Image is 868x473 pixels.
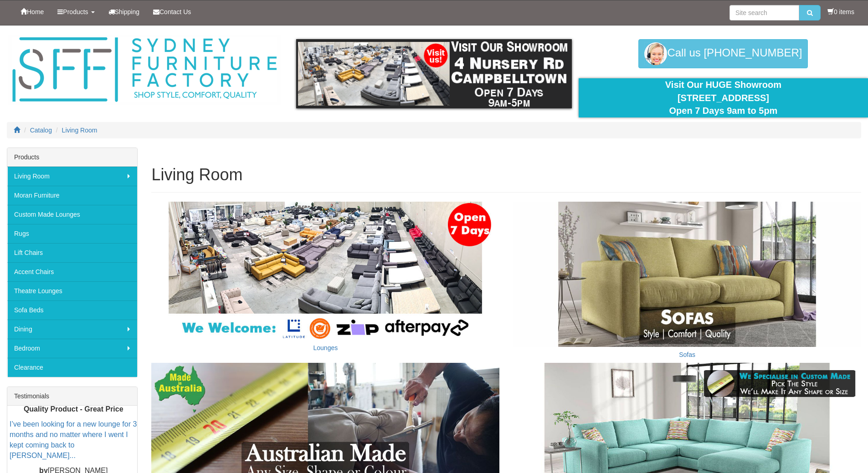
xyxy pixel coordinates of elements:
a: I’ve been looking for a new lounge for 3 months and no matter where I went I kept coming back to ... [10,421,137,460]
a: Products [51,0,101,23]
a: Sofa Beds [7,300,137,320]
a: Sofas [679,351,695,358]
a: Home [14,0,51,23]
a: Rugs [7,224,137,243]
div: Products [7,148,137,167]
div: Testimonials [7,387,137,406]
a: Bedroom [7,339,137,358]
a: Clearance [7,358,137,377]
a: Contact Us [146,0,198,23]
li: 0 items [827,7,854,16]
a: Custom Made Lounges [7,205,137,224]
div: Visit Our HUGE Showroom [STREET_ADDRESS] Open 7 Days 9am to 5pm [586,78,861,117]
img: Lounges [151,202,499,340]
b: Quality Product - Great Price [24,406,123,413]
a: Catalog [30,127,52,134]
img: Sydney Furniture Factory [8,35,281,105]
span: Products [63,8,88,15]
a: Living Room [62,127,98,134]
a: Lift Chairs [7,243,137,262]
img: showroom.gif [296,39,572,108]
a: Theatre Lounges [7,281,137,300]
img: Sofas [513,202,861,346]
a: Lounges [313,344,338,351]
span: Shipping [115,8,140,15]
a: Dining [7,320,137,339]
a: Living Room [7,167,137,186]
input: Site search [729,5,799,20]
span: Home [27,8,44,15]
h1: Living Room [151,166,861,184]
span: Contact Us [159,8,191,15]
a: Accent Chairs [7,262,137,281]
a: Moran Furniture [7,186,137,205]
a: Shipping [102,0,147,23]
